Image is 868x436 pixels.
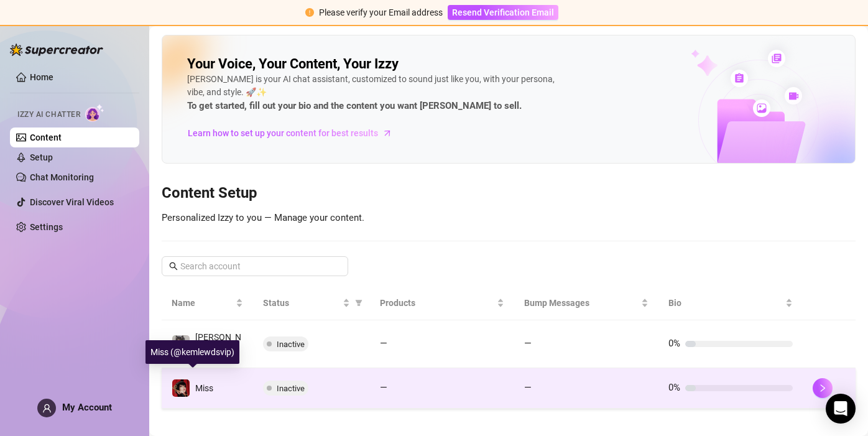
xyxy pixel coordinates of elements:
span: — [380,382,387,393]
span: Bump Messages [524,296,639,310]
span: 0% [668,382,680,393]
span: filter [355,299,362,307]
span: My Account [62,402,112,413]
img: Ani [172,335,190,353]
span: search [169,262,178,271]
span: Name [172,296,233,310]
span: Status [263,296,339,310]
th: Name [162,286,253,320]
th: Bump Messages [514,286,658,320]
span: Resend Verification Email [452,7,554,17]
span: Products [380,296,494,310]
button: right [813,378,833,398]
div: Miss (@kemlewdsvip) [145,340,239,364]
span: Inactive [277,384,305,393]
span: Bio [668,296,783,310]
a: Discover Viral Videos [30,197,114,207]
span: filter [353,294,365,312]
img: AI Chatter [85,104,104,122]
span: Izzy AI Chatter [17,109,80,121]
span: [PERSON_NAME] [195,332,241,356]
span: user [42,404,52,413]
div: Open Intercom Messenger [826,394,856,424]
th: Bio [658,286,803,320]
span: — [380,338,387,349]
img: ai-chatter-content-library-cLFOSyPT.png [662,36,855,163]
span: Personalized Izzy to you — Manage your content. [162,212,364,223]
input: Search account [180,259,331,273]
div: Please verify your Email address [319,6,443,19]
img: logo-BBDzfeDw.svg [10,44,103,56]
span: Miss [195,383,213,393]
a: Learn how to set up your content for best results [187,123,402,143]
button: Resend Verification Email [448,5,558,20]
span: Learn how to set up your content for best results [188,126,378,140]
span: exclamation-circle [305,8,314,17]
a: Chat Monitoring [30,172,94,182]
img: Miss [172,379,190,397]
div: [PERSON_NAME] is your AI chat assistant, customized to sound just like you, with your persona, vi... [187,73,560,114]
span: — [524,382,532,393]
span: — [524,338,532,349]
strong: To get started, fill out your bio and the content you want [PERSON_NAME] to sell. [187,100,522,111]
span: right [818,384,827,392]
a: Setup [30,152,53,162]
th: Products [370,286,514,320]
th: Status [253,286,369,320]
span: arrow-right [381,127,394,139]
h2: Your Voice, Your Content, Your Izzy [187,55,399,73]
a: Home [30,72,53,82]
a: Settings [30,222,63,232]
span: 0% [668,338,680,349]
span: Inactive [277,340,305,349]
h3: Content Setup [162,183,856,203]
a: Content [30,132,62,142]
